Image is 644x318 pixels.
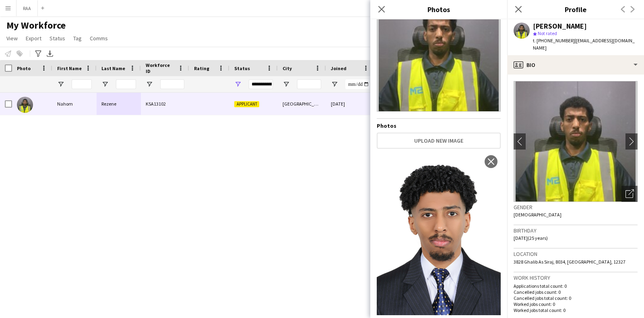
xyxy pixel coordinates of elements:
[331,81,338,88] button: Open Filter Menu
[101,81,109,88] button: Open Filter Menu
[514,301,638,307] p: Worked jobs count: 0
[26,35,41,42] span: Export
[234,81,242,88] button: Open Filter Menu
[72,79,92,89] input: First Name Filter Input
[326,93,374,115] div: [DATE]
[17,65,31,71] span: Photo
[101,65,125,71] span: Last Name
[283,65,292,71] span: City
[3,33,21,44] a: View
[17,0,38,16] button: RAA
[141,93,189,115] div: KSA13102
[46,33,68,44] a: Status
[377,152,501,315] img: Crew photo 1112757
[533,37,575,44] span: t. [PHONE_NUMBER]
[57,81,64,88] button: Open Filter Menu
[33,49,43,58] app-action-btn: Advanced filters
[73,35,82,42] span: Tag
[234,101,259,107] span: Applicant
[57,65,82,71] span: First Name
[514,259,625,265] span: 3828 Ghalib As Siraj, 8034, [GEOGRAPHIC_DATA], 12327
[160,79,184,89] input: Workforce ID Filter Input
[507,4,644,15] h3: Profile
[23,33,45,44] a: Export
[331,65,347,71] span: Joined
[538,30,557,36] span: Not rated
[514,212,561,218] span: [DEMOGRAPHIC_DATA]
[70,33,85,44] a: Tag
[17,97,33,113] img: Nahom Rezene
[621,186,638,202] div: Open photos pop-in
[52,93,97,115] div: Nahom
[370,4,507,15] h3: Photos
[45,49,55,58] app-action-btn: Export XLSX
[533,23,587,30] div: [PERSON_NAME]
[514,235,548,241] span: [DATE] (25 years)
[87,33,111,44] a: Comms
[345,79,369,89] input: Joined Filter Input
[234,65,250,71] span: Status
[6,19,66,31] span: My Workforce
[116,79,136,89] input: Last Name Filter Input
[507,55,644,75] div: Bio
[514,227,638,234] h3: Birthday
[514,274,638,281] h3: Work history
[90,35,108,42] span: Comms
[514,283,638,289] p: Applications total count: 0
[146,62,175,74] span: Workforce ID
[377,122,501,129] h4: Photos
[533,37,635,51] span: | [EMAIL_ADDRESS][DOMAIN_NAME]
[297,79,321,89] input: City Filter Input
[146,81,153,88] button: Open Filter Menu
[6,35,18,42] span: View
[514,250,638,258] h3: Location
[514,289,638,295] p: Cancelled jobs count: 0
[514,81,638,202] img: Crew avatar or photo
[514,295,638,301] p: Cancelled jobs total count: 0
[514,204,638,211] h3: Gender
[97,93,141,115] div: Rezene
[50,35,65,42] span: Status
[194,65,209,71] span: Rating
[278,93,326,115] div: [GEOGRAPHIC_DATA]
[514,307,638,313] p: Worked jobs total count: 0
[377,133,501,149] button: Upload new image
[283,81,290,88] button: Open Filter Menu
